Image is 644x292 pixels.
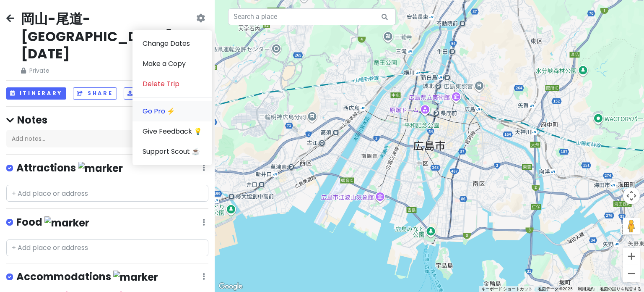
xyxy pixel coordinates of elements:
[6,113,208,126] h4: Notes
[78,162,123,175] img: marker
[538,287,573,291] span: 地図データ ©2025
[132,74,212,94] a: Delete Trip
[16,216,89,229] h4: Food
[132,121,212,142] a: Give Feedback 💡
[16,161,123,175] h4: Attractions
[481,286,532,292] button: キーボード ショートカット
[21,66,195,75] span: Private
[6,87,66,100] button: Itinerary
[6,185,208,202] input: + Add place or address
[132,101,212,121] a: Go Pro ⚡️
[21,10,195,63] h2: 岡山-尾道-[GEOGRAPHIC_DATA] [DATE]
[623,218,640,234] button: 地図上にペグマンをドロップして、ストリートビューを開きます
[623,248,640,265] button: ズームイン
[6,239,208,256] input: + Add place or address
[113,271,158,284] img: marker
[217,281,244,292] img: Google
[132,54,212,74] a: Make a Copy
[16,270,158,284] h4: Accommodations
[623,265,640,282] button: ズームアウト
[228,8,396,25] input: Search a place
[73,87,117,100] button: Share
[6,130,208,147] div: Add notes...
[623,187,640,204] button: 地図のカメラ コントロール
[600,287,641,291] a: 地図の誤りを報告する
[217,281,244,292] a: Google マップでこの地域を開きます（新しいウィンドウが開きます）
[44,216,89,229] img: marker
[578,287,595,291] a: 利用規約
[132,142,212,162] a: Support Scout ☕️
[124,87,175,100] button: Publish
[132,34,212,54] a: Change Dates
